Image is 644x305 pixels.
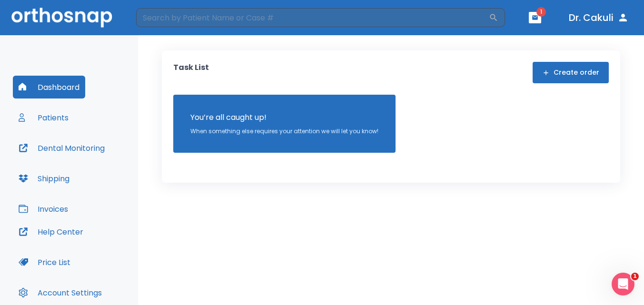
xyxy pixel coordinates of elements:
span: 1 [536,7,546,17]
p: You’re all caught up! [190,112,378,123]
button: Shipping [13,167,75,190]
iframe: Intercom live chat [612,273,634,295]
button: Price List [13,251,76,274]
p: Task List [173,62,209,83]
input: Search by Patient Name or Case # [136,8,489,27]
button: Account Settings [13,281,108,304]
p: When something else requires your attention we will let you know! [190,127,378,136]
button: Create order [533,62,609,83]
span: 1 [631,273,639,280]
button: Dashboard [13,76,85,98]
button: Patients [13,106,74,129]
button: Dental Monitoring [13,137,110,159]
button: Help Center [13,220,89,243]
button: Invoices [13,197,74,220]
img: Orthosnap [11,8,112,27]
button: Dr. Cakuli [565,9,633,26]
